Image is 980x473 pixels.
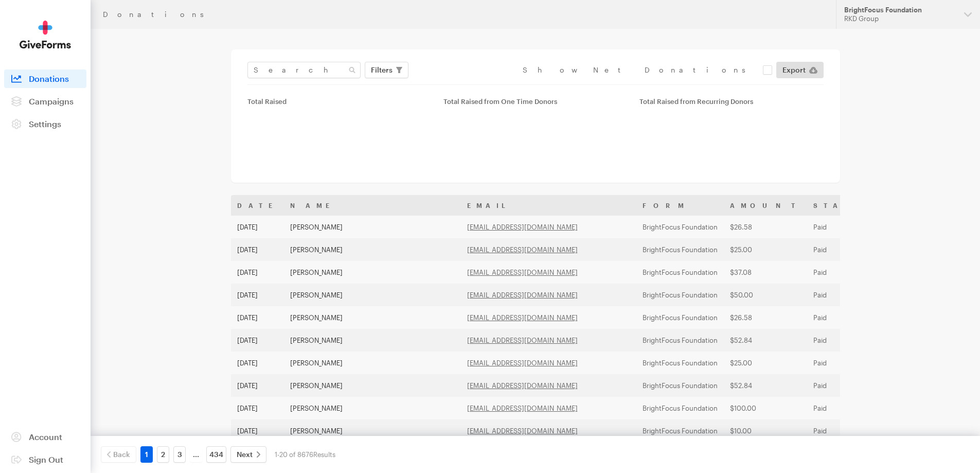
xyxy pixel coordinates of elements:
td: Paid [807,261,883,284]
td: [PERSON_NAME] [284,397,461,419]
a: [EMAIL_ADDRESS][DOMAIN_NAME] [467,268,578,276]
td: $100.00 [724,397,807,419]
td: Paid [807,284,883,306]
th: Form [636,195,724,216]
td: [PERSON_NAME] [284,284,461,306]
a: [EMAIL_ADDRESS][DOMAIN_NAME] [467,359,578,367]
td: [PERSON_NAME] [284,419,461,442]
span: Results [313,450,335,459]
td: [PERSON_NAME] [284,216,461,238]
a: [EMAIL_ADDRESS][DOMAIN_NAME] [467,336,578,344]
td: $50.00 [724,284,807,306]
td: BrightFocus Foundation [636,284,724,306]
td: [PERSON_NAME] [284,306,461,329]
td: BrightFocus Foundation [636,216,724,238]
td: [DATE] [231,284,284,306]
span: Export [782,64,806,76]
td: BrightFocus Foundation [636,329,724,352]
td: Paid [807,397,883,419]
button: Filters [365,62,408,78]
a: [EMAIL_ADDRESS][DOMAIN_NAME] [467,427,578,435]
td: [DATE] [231,419,284,442]
td: $25.00 [724,352,807,374]
td: BrightFocus Foundation [636,374,724,397]
a: Donations [4,69,86,88]
a: Settings [4,115,86,133]
span: Donations [29,74,69,83]
td: $52.84 [724,329,807,352]
td: [PERSON_NAME] [284,374,461,397]
div: Total Raised from One Time Donors [443,97,627,106]
td: $10.00 [724,419,807,442]
td: Paid [807,306,883,329]
a: 3 [173,446,186,463]
span: Filters [371,64,393,76]
a: [EMAIL_ADDRESS][DOMAIN_NAME] [467,291,578,299]
td: $52.84 [724,374,807,397]
td: [DATE] [231,329,284,352]
a: Account [4,428,86,446]
th: Date [231,195,284,216]
a: Sign Out [4,450,86,469]
a: 434 [206,446,226,463]
a: 2 [157,446,169,463]
a: [EMAIL_ADDRESS][DOMAIN_NAME] [467,404,578,412]
td: [DATE] [231,397,284,419]
a: Next [230,446,266,463]
td: [PERSON_NAME] [284,352,461,374]
td: [DATE] [231,261,284,284]
img: GiveForms [20,21,71,49]
td: $26.58 [724,306,807,329]
a: [EMAIL_ADDRESS][DOMAIN_NAME] [467,223,578,231]
td: $25.00 [724,238,807,261]
a: [EMAIL_ADDRESS][DOMAIN_NAME] [467,381,578,390]
td: BrightFocus Foundation [636,397,724,419]
th: Name [284,195,461,216]
span: Campaigns [29,96,74,106]
td: [DATE] [231,374,284,397]
td: [DATE] [231,238,284,261]
input: Search Name & Email [247,62,361,78]
td: [DATE] [231,306,284,329]
td: Paid [807,329,883,352]
td: Paid [807,352,883,374]
div: BrightFocus Foundation [844,6,956,14]
td: [DATE] [231,216,284,238]
a: Campaigns [4,92,86,111]
td: $26.58 [724,216,807,238]
span: Sign Out [29,454,63,464]
div: Total Raised [247,97,431,106]
div: RKD Group [844,14,956,23]
th: Email [461,195,636,216]
td: [DATE] [231,352,284,374]
td: BrightFocus Foundation [636,306,724,329]
a: [EMAIL_ADDRESS][DOMAIN_NAME] [467,246,578,254]
span: Next [237,448,253,461]
span: Settings [29,119,61,129]
td: BrightFocus Foundation [636,419,724,442]
td: BrightFocus Foundation [636,261,724,284]
td: [PERSON_NAME] [284,329,461,352]
a: Export [776,62,824,78]
td: $37.08 [724,261,807,284]
td: Paid [807,238,883,261]
td: Paid [807,216,883,238]
td: Paid [807,419,883,442]
span: Account [29,432,62,442]
div: Total Raised from Recurring Donors [639,97,823,106]
td: BrightFocus Foundation [636,352,724,374]
td: BrightFocus Foundation [636,238,724,261]
td: Paid [807,374,883,397]
td: [PERSON_NAME] [284,261,461,284]
a: [EMAIL_ADDRESS][DOMAIN_NAME] [467,313,578,322]
th: Status [807,195,883,216]
th: Amount [724,195,807,216]
td: [PERSON_NAME] [284,238,461,261]
div: 1-20 of 8676 [275,446,335,463]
